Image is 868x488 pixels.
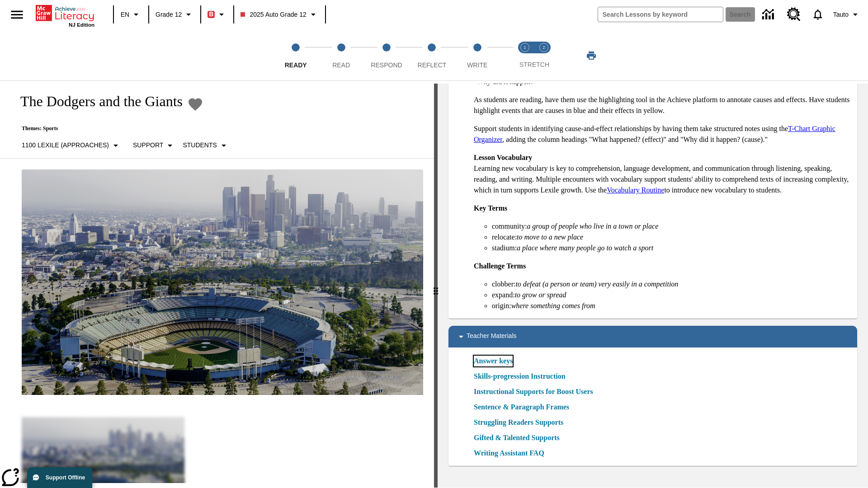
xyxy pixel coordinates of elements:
[492,221,850,232] li: community:
[133,141,163,150] p: Support
[129,137,179,154] button: Scaffolds, Support
[474,154,532,161] strong: Lesson Vocabulary
[515,280,678,288] em: to defeat (a person or team) very easily in a competition
[46,474,85,481] span: Support Offline
[406,31,458,80] button: Reflect step 4 of 5
[527,222,557,230] em: a group of
[542,45,545,50] text: 2
[598,7,723,22] input: search field
[531,31,557,80] button: Stretch Respond step 2 of 2
[451,31,504,80] button: Write step 5 of 5
[152,6,198,23] button: Grade: Grade 12, Select a grade
[782,2,806,27] a: Resource Center, Will open in new tab
[474,402,569,413] a: Sentence & Paragraph Frames, Will open in new browser window or tab
[558,222,658,230] em: people who live in a town or place
[22,141,109,150] p: 1100 Lexile (Approaches)
[492,300,850,311] li: origin:
[474,386,593,397] a: Instructional Supports for Boost Users, Will open in new browser window or tab
[492,279,850,290] li: clobber:
[511,302,595,310] em: where something comes from
[492,232,850,243] li: relocate:
[11,125,233,132] p: Themes: Sports
[209,9,213,20] span: B
[121,10,129,19] span: EN
[474,152,850,196] p: Learning new vocabulary is key to comprehension, language development, and communication through ...
[517,244,653,252] em: a place where many people go to watch a sport
[515,291,566,299] em: to grow or spread
[474,371,566,382] a: Skills-progression Instruction, Will open in new browser window or tab
[18,137,125,154] button: Select Lexile, 1100 Lexile (Approaches)
[315,31,367,80] button: Read step 2 of 5
[204,6,231,23] button: Boost Class color is red. Change class color
[474,125,835,143] a: T-Chart Graphic Organizer
[474,448,550,459] a: Writing Assistant FAQ
[237,6,322,23] button: Class: 2025 Auto Grade 12, Select your class
[492,290,850,300] li: expand:
[418,61,447,69] span: Reflect
[519,61,549,68] span: STRETCH
[179,137,232,154] button: Select Student
[757,2,782,27] a: Data Center
[241,10,306,19] span: 2025 Auto Grade 12
[22,169,423,395] img: Dodgers stadium.
[187,96,203,112] button: Add to Favorites - The Dodgers and the Giants
[27,467,92,488] button: Support Offline
[830,6,864,23] button: Profile/Settings
[36,3,94,28] div: Home
[438,84,868,488] div: activity
[474,262,526,270] strong: Challenge Terms
[360,31,413,80] button: Respond step 3 of 5
[285,61,307,69] span: Ready
[467,331,517,342] p: Teacher Materials
[11,93,183,110] h1: The Dodgers and the Giants
[492,243,850,253] li: stadium:
[833,10,849,19] span: Tauto
[434,84,438,488] div: Press Enter or Spacebar and then press right and left arrow keys to move the slider
[577,47,606,64] button: Print
[806,3,830,26] a: Notifications
[474,432,565,443] a: Gifted & Talented Supports
[156,10,182,19] span: Grade 12
[474,123,850,145] p: Support students in identifying cause-and-effect relationships by having them take structured not...
[117,6,146,23] button: Language: EN, Select a language
[512,31,538,80] button: Stretch Read step 1 of 2
[474,94,850,116] p: As students are reading, have them use the highlighting tool in the Achieve platform to annotate ...
[183,141,217,150] p: Students
[448,326,857,347] div: Teacher Materials
[4,1,30,28] button: Open side menu
[474,204,507,212] strong: Key Terms
[474,417,569,428] a: Struggling Readers Supports
[474,356,513,366] a: Answer keys, Will open in new browser window or tab
[607,186,664,194] a: Vocabulary Routine
[517,233,583,241] em: to move to a new place
[371,61,402,69] span: Respond
[69,22,94,28] span: NJ Edition
[467,61,487,69] span: Write
[332,61,350,69] span: Read
[269,31,322,80] button: Ready step 1 of 5
[524,45,526,50] text: 1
